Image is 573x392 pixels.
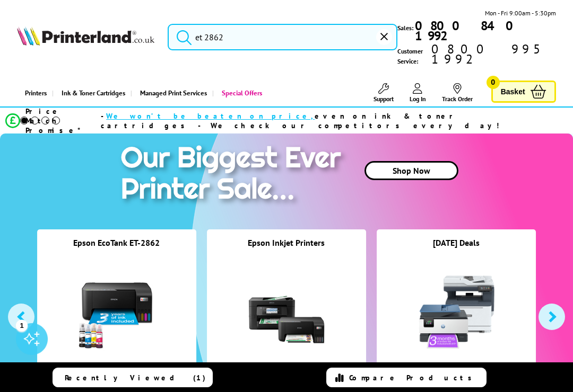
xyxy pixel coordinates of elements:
[65,373,206,382] span: Recently Viewed (1)
[53,368,213,387] a: Recently Viewed (1)
[374,95,394,103] span: Support
[397,44,556,66] span: Customer Service:
[491,81,556,103] a: Basket 0
[101,111,545,130] div: - even on ink & toner cartridges - We check our competitors every day!
[410,95,426,103] span: Log In
[364,161,458,180] a: Shop Now
[415,17,521,44] b: 0800 840 1992
[397,23,413,33] span: Sales:
[410,83,426,103] a: Log In
[106,111,315,121] span: We won’t be beaten on price,
[17,79,52,106] a: Printers
[374,83,394,103] a: Support
[62,79,125,106] span: Ink & Toner Cartridges
[17,26,154,48] a: Printerland Logo
[17,26,154,46] img: Printerland Logo
[485,8,556,18] span: Mon - Fri 9:00am - 5:30pm
[430,44,556,64] span: 0800 995 1992
[25,106,101,135] span: Price Match Promise*
[131,79,212,106] a: Managed Print Services
[5,111,545,130] li: modal_Promise
[501,85,525,99] span: Basket
[52,79,131,106] a: Ink & Toner Cartridges
[349,373,477,382] span: Compare Products
[487,76,500,89] span: 0
[326,368,487,387] a: Compare Products
[115,133,352,217] img: printer sale
[16,319,28,331] div: 1
[248,237,325,248] a: Epson Inkjet Printers
[212,79,267,106] a: Special Offers
[442,83,473,103] a: Track Order
[73,237,160,248] a: Epson EcoTank ET-2862
[377,237,536,261] div: [DATE] Deals
[413,21,556,41] a: 0800 840 1992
